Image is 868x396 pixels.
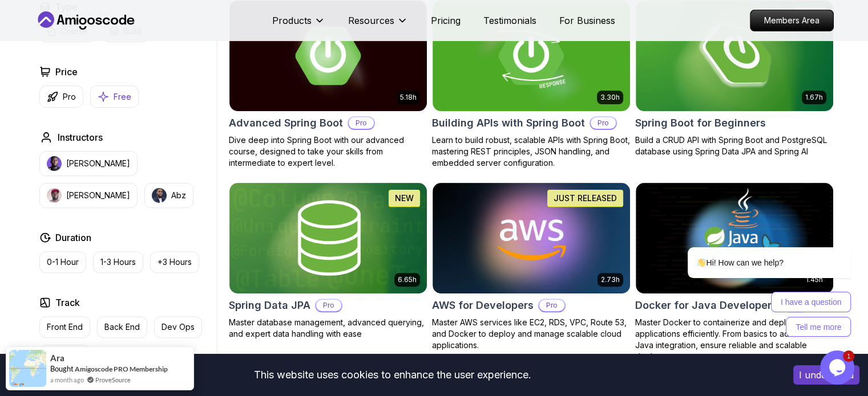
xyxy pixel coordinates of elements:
[50,353,64,363] span: Ara
[55,65,78,79] h2: Price
[162,321,195,333] p: Dev Ops
[66,190,130,201] p: [PERSON_NAME]
[47,156,62,171] img: instructor img
[600,93,620,102] p: 3.30h
[395,193,414,204] p: NEW
[432,182,631,351] a: AWS for Developers card2.73hJUST RELEASEDAWS for DevelopersProMaster AWS services like EC2, RDS, ...
[229,297,310,313] h2: Spring Data JPA
[805,93,823,102] p: 1.67h
[750,10,834,31] a: Members Area
[114,91,131,103] p: Free
[229,182,427,340] a: Spring Data JPA card6.65hNEWSpring Data JPAProMaster database management, advanced querying, and ...
[158,256,192,268] p: +3 Hours
[47,188,62,203] img: instructor img
[229,115,343,131] h2: Advanced Spring Boot
[55,296,80,309] h2: Track
[400,93,417,102] p: 5.18h
[50,375,84,385] span: a month ago
[483,14,536,27] a: Testimonials
[154,316,202,338] button: Dev Ops
[171,190,186,201] p: Abz
[635,115,766,131] h2: Spring Boot for Beginners
[9,362,776,387] div: This website uses cookies to enhance the user experience.
[559,14,615,27] a: For Business
[793,365,859,385] button: Accept cookies
[636,1,833,111] img: Spring Boot for Beginners card
[636,183,833,293] img: Docker for Java Developers card
[229,317,427,340] p: Master database management, advanced querying, and expert data handling with ease
[539,300,564,311] p: Pro
[229,183,427,293] img: Spring Data JPA card
[229,134,427,169] p: Dive deep into Spring Boot with our advanced course, designed to take your skills from intermedia...
[433,183,630,293] img: AWS for Developers card
[433,1,630,111] img: Building APIs with Spring Boot card
[820,350,857,385] iframe: chat widget
[432,297,534,313] h2: AWS for Developers
[635,134,834,157] p: Build a CRUD API with Spring Boot and PostgreSQL database using Spring Data JPA and Spring AI
[39,183,138,208] button: instructor img[PERSON_NAME]
[635,297,777,313] h2: Docker for Java Developers
[272,14,312,27] p: Products
[432,134,631,169] p: Learn to build robust, scalable APIs with Spring Boot, mastering REST principles, JSON handling, ...
[348,14,394,27] p: Resources
[635,182,834,362] a: Docker for Java Developers card1.45hDocker for Java DevelopersProMaster Docker to containerize an...
[432,115,585,131] h2: Building APIs with Spring Boot
[9,350,46,387] img: provesource social proof notification image
[349,117,374,129] p: Pro
[50,364,74,373] span: Bought
[39,316,90,338] button: Front End
[750,10,833,31] p: Members Area
[66,158,130,169] p: [PERSON_NAME]
[104,321,140,333] p: Back End
[398,275,417,284] p: 6.65h
[90,85,139,108] button: Free
[152,188,167,203] img: instructor img
[431,14,461,27] a: Pricing
[39,345,90,366] button: Full Stack
[93,251,143,273] button: 1-3 Hours
[591,117,616,129] p: Pro
[47,256,79,268] p: 0-1 Hour
[554,193,617,204] p: JUST RELEASED
[63,91,76,103] p: Pro
[432,317,631,351] p: Master AWS services like EC2, RDS, VPC, Route 53, and Docker to deploy and manage scalable cloud ...
[39,151,138,176] button: instructor img[PERSON_NAME]
[75,365,168,373] a: Amigoscode PRO Membership
[601,275,620,284] p: 2.73h
[651,145,857,345] iframe: chat widget
[150,251,199,273] button: +3 Hours
[100,256,136,268] p: 1-3 Hours
[316,300,341,311] p: Pro
[97,316,147,338] button: Back End
[95,375,131,385] a: ProveSource
[272,14,325,36] button: Products
[39,251,86,273] button: 0-1 Hour
[47,321,83,333] p: Front End
[39,85,83,108] button: Pro
[55,231,91,244] h2: Duration
[229,1,427,111] img: Advanced Spring Boot card
[635,317,834,362] p: Master Docker to containerize and deploy Java applications efficiently. From basics to advanced J...
[348,14,408,36] button: Resources
[144,183,193,208] button: instructor imgAbz
[58,130,103,144] h2: Instructors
